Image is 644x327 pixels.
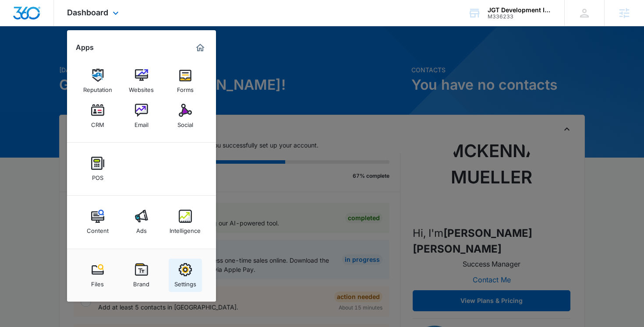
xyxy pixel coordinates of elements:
a: CRM [81,99,114,133]
div: Social [177,117,193,128]
a: Reputation [81,64,114,98]
h2: Apps [76,43,94,52]
a: Files [81,259,114,292]
div: Intelligence [170,223,201,234]
div: Content [87,223,109,234]
a: POS [81,152,114,186]
div: POS [92,170,103,181]
div: Websites [129,82,154,93]
div: Reputation [83,82,112,93]
div: Ads [136,223,147,234]
a: Websites [125,64,158,98]
div: Settings [174,276,196,288]
a: Brand [125,259,158,292]
a: Social [169,99,202,133]
a: Email [125,99,158,133]
div: Email [134,117,149,128]
span: Dashboard [67,8,108,17]
a: Marketing 360® Dashboard [193,41,207,55]
a: Forms [169,64,202,98]
div: account name [488,7,552,14]
div: account id [488,14,552,20]
a: Intelligence [169,205,202,239]
div: CRM [91,117,104,128]
div: Brand [133,276,149,288]
div: Forms [177,82,194,93]
a: Ads [125,205,158,239]
a: Content [81,205,114,239]
div: Files [91,276,104,288]
a: Settings [169,259,202,292]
